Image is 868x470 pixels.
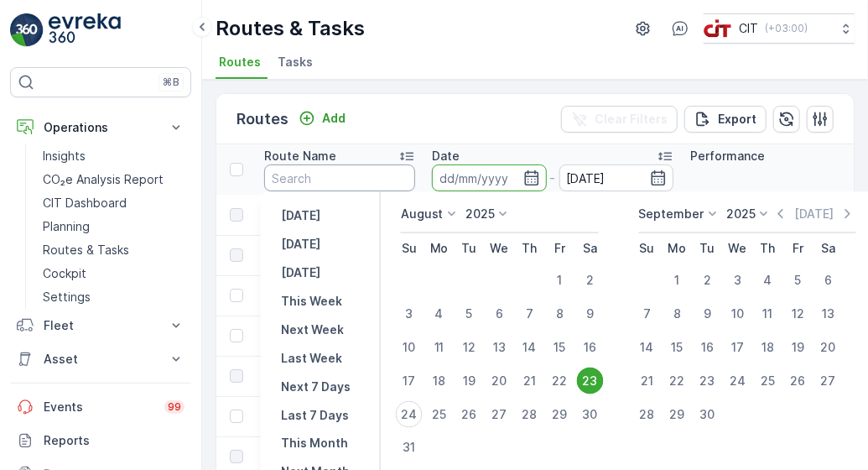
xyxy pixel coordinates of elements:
[396,401,423,428] div: 24
[281,350,342,367] p: Last Week
[456,401,483,428] div: 26
[36,168,191,191] a: CO₂e Analysis Report
[274,291,349,311] button: This Week
[547,334,574,361] div: 15
[704,13,855,44] button: CIT(+03:00)
[36,262,191,285] a: Cockpit
[219,54,261,70] span: Routes
[664,267,691,294] div: 1
[43,195,127,211] p: CIT Dashboard
[813,233,844,264] th: Saturday
[230,208,243,222] div: Toggle Row Selected
[547,300,574,327] div: 8
[634,300,661,327] div: 7
[426,300,453,327] div: 4
[10,424,191,457] a: Reports
[424,233,455,264] th: Monday
[785,267,812,294] div: 5
[755,368,782,394] div: 25
[256,235,424,275] td: Zone 2 B (Day) - V 2.0
[256,195,424,235] td: Zone 2 A (Day) - V 2.0
[281,407,349,424] p: Last 7 Days
[36,285,191,309] a: Settings
[725,334,751,361] div: 17
[753,233,783,264] th: Thursday
[559,164,674,191] input: dd/mm/yyyy
[394,233,424,264] th: Sunday
[281,264,320,281] p: [DATE]
[256,316,424,356] td: Zone 2 - Dyna 2
[486,300,513,327] div: 6
[44,317,158,334] p: Fleet
[396,334,423,361] div: 10
[230,450,243,463] div: Toggle Row Selected
[664,401,691,428] div: 29
[815,300,842,327] div: 13
[739,20,758,37] p: CIT
[634,334,661,361] div: 14
[36,191,191,215] a: CIT Dashboard
[486,368,513,394] div: 20
[577,368,604,394] div: 23
[43,265,86,282] p: Cockpit
[168,400,181,414] p: 99
[664,334,691,361] div: 15
[547,368,574,394] div: 22
[755,267,782,294] div: 4
[10,111,191,144] button: Operations
[230,410,243,423] div: Toggle Row Selected
[547,401,574,428] div: 29
[632,233,663,264] th: Sunday
[43,242,129,258] p: Routes & Tasks
[44,399,154,415] p: Events
[517,401,543,428] div: 28
[755,300,782,327] div: 11
[274,434,355,454] button: This Month
[281,321,344,338] p: Next Week
[755,334,782,361] div: 18
[694,401,721,428] div: 30
[517,300,543,327] div: 7
[694,368,721,394] div: 23
[456,300,483,327] div: 5
[783,233,813,264] th: Friday
[10,342,191,376] button: Asset
[43,289,91,305] p: Settings
[694,334,721,361] div: 16
[725,267,751,294] div: 3
[230,248,243,262] div: Toggle Row Selected
[278,54,313,70] span: Tasks
[785,334,812,361] div: 19
[486,334,513,361] div: 13
[43,218,90,235] p: Planning
[517,334,543,361] div: 14
[704,19,732,38] img: cit-logo_pOk6rL0.png
[718,111,756,128] p: Export
[794,206,834,222] p: [DATE]
[485,233,515,264] th: Wednesday
[396,435,423,462] div: 31
[322,110,346,127] p: Add
[274,348,349,368] button: Last Week
[577,300,604,327] div: 9
[230,329,243,342] div: Toggle Row Selected
[256,396,424,436] td: Zone 3 - Beach
[426,401,453,428] div: 25
[595,111,668,128] p: Clear Filters
[465,206,495,222] p: 2025
[426,334,453,361] div: 11
[43,171,164,188] p: CO₂e Analysis Report
[281,293,342,310] p: This Week
[274,206,327,226] button: Yesterday
[281,236,320,253] p: [DATE]
[765,22,808,35] p: ( +03:00 )
[44,351,158,368] p: Asset
[10,309,191,342] button: Fleet
[815,267,842,294] div: 6
[256,356,424,396] td: Bin Maintenance
[49,13,121,47] img: logo_light-DOdMpM7g.png
[281,379,351,395] p: Next 7 Days
[726,206,756,222] p: 2025
[634,401,661,428] div: 28
[230,369,243,383] div: Toggle Row Selected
